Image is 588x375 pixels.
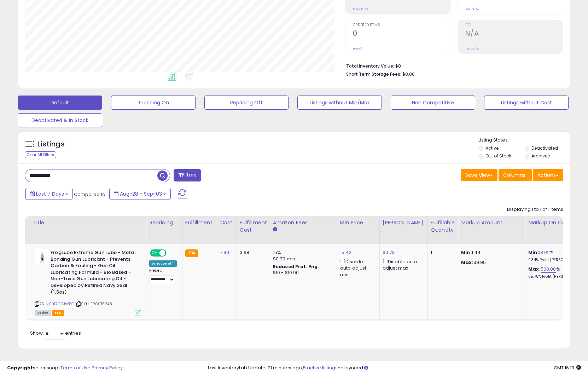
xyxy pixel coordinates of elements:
[109,188,171,200] button: Aug-28 - Sep-03
[461,259,473,266] strong: Max:
[465,29,563,39] h2: N/A
[185,249,198,257] small: FBA
[75,301,112,307] span: | SKU: FROG15248
[185,219,214,226] div: Fulfillment
[507,206,563,213] div: Displaying 1 to 1 of 1 items
[7,365,123,371] div: seller snap | |
[383,219,425,226] div: [PERSON_NAME]
[273,219,334,226] div: Amazon Fees
[60,364,91,371] a: Terms of Use
[461,259,520,266] p: 39.95
[149,268,177,284] div: Preset:
[273,249,332,256] div: 15%
[346,71,401,77] b: Short Term Storage Fees:
[503,172,525,179] span: Columns
[402,71,415,77] span: $0.00
[74,191,106,198] span: Compared to:
[30,330,81,336] span: Show: entries
[33,219,143,226] div: Title
[461,249,472,256] strong: Min:
[383,258,422,271] div: Disable auto adjust max
[120,190,162,197] span: Aug-28 - Sep-03
[528,249,539,256] b: Min:
[531,153,551,159] label: Archived
[303,364,338,371] a: 5 active listings
[431,249,453,256] div: 1
[431,219,455,234] div: Fulfillable Quantity
[478,137,570,144] p: Listing States:
[340,219,377,226] div: Min Price
[35,249,141,315] div: ASIN:
[340,258,374,278] div: Disable auto adjust min
[49,301,74,307] a: B017D0JWEO
[541,266,556,273] a: 500.00
[240,219,267,234] div: Fulfillment Cost
[273,226,277,233] small: Amazon Fees.
[25,188,73,200] button: Last 7 Days
[528,258,587,262] p: 9.34% Profit [PERSON_NAME]
[51,249,136,297] b: FrogLube Extreme Gun Lube - Metal Bonding Gun Lubricant - Prevents Carbon & Fouling - Gun Oil Lub...
[528,266,587,279] div: %
[485,145,499,151] label: Active
[346,63,394,69] b: Total Inventory Value:
[25,151,56,158] div: Clear All Filters
[111,96,196,110] button: Repricing On
[297,96,382,110] button: Listings without Min/Max
[353,29,450,39] h2: 0
[273,264,319,270] b: Reduced Prof. Rng.
[220,219,234,226] div: Cost
[340,249,352,256] a: 15.42
[7,364,33,371] strong: Copyright
[18,96,102,110] button: Default
[353,23,450,27] span: Ordered Items
[273,256,332,262] div: $0.30 min
[484,96,569,110] button: Listings without Cost
[461,219,522,226] div: Markup Amount
[174,169,201,181] button: Filters
[539,249,550,256] a: 18.02
[346,61,558,70] li: $8
[149,219,179,226] div: Repricing
[37,139,65,149] h5: Listings
[528,249,587,262] div: %
[461,169,497,181] button: Save View
[465,47,479,51] small: Prev: N/A
[52,310,64,316] span: FBA
[92,364,123,371] a: Privacy Policy
[240,249,264,256] div: 3.68
[461,249,520,256] p: 1.44
[35,249,49,264] img: 314hq55z5zL._SL40_.jpg
[465,7,479,11] small: Prev: N/A
[353,7,369,11] small: Prev: $0.00
[391,96,475,110] button: Non Competitive
[151,250,159,256] span: ON
[204,96,289,110] button: Repricing Off
[220,249,229,256] a: 7.99
[383,249,395,256] a: 60.73
[485,153,511,159] label: Out of Stock
[18,113,102,127] button: Deactivated & In Stock
[499,169,532,181] button: Columns
[36,190,64,197] span: Last 7 Days
[353,47,363,51] small: Prev: 0
[208,365,581,371] div: Last InventoryLab Update: 21 minutes ago, not synced.
[554,364,581,371] span: 2025-09-11 16:13 GMT
[273,270,332,276] div: $10 - $10.90
[533,169,563,181] button: Actions
[165,250,177,256] span: OFF
[35,310,51,316] span: All listings currently available for purchase on Amazon
[528,274,587,279] p: 65.78% Profit [PERSON_NAME]
[149,260,177,267] div: Amazon AI *
[528,266,541,272] b: Max:
[465,23,563,27] span: ROI
[531,145,558,151] label: Deactivated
